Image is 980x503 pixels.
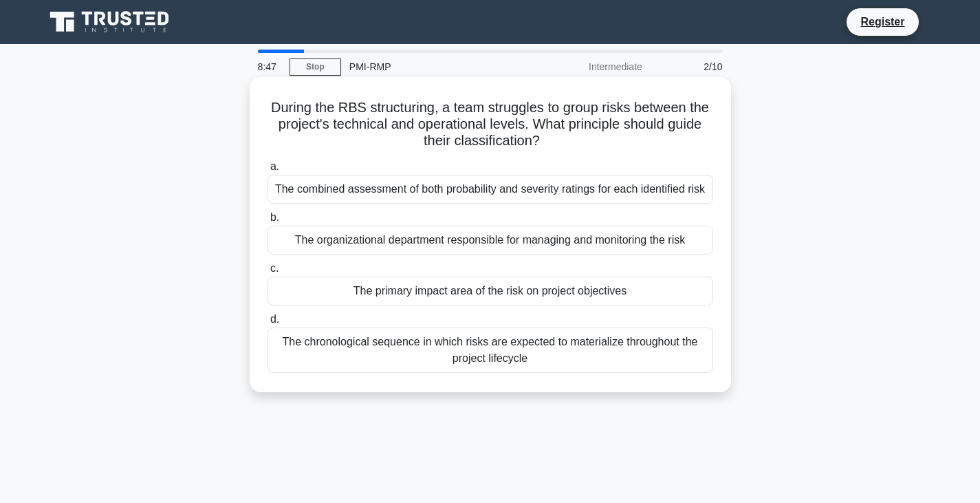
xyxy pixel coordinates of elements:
span: c. [270,262,279,274]
div: PMI-RMP [341,53,530,81]
div: The primary impact area of the risk on project objectives [268,277,713,306]
div: The chronological sequence in which risks are expected to materialize throughout the project life... [268,328,713,373]
a: Stop [290,58,341,76]
span: a. [270,160,279,172]
div: Intermediate [530,53,651,81]
h5: During the RBS structuring, a team struggles to group risks between the project's technical and o... [266,99,715,150]
a: Register [852,13,913,30]
div: The organizational department responsible for managing and monitoring the risk [268,226,713,255]
span: b. [270,211,279,223]
div: 8:47 [250,53,290,81]
div: 2/10 [651,53,731,81]
span: d. [270,313,279,325]
div: The combined assessment of both probability and severity ratings for each identified risk [268,175,713,204]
